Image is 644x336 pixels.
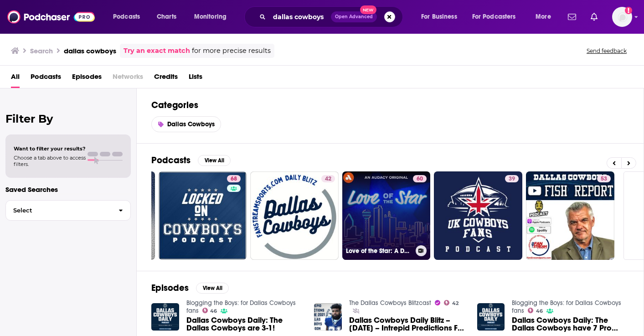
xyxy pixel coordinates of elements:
span: 53 [601,175,607,184]
h2: Episodes [151,282,189,294]
span: 68 [231,175,237,184]
p: Saved Searches [5,185,131,194]
button: open menu [188,10,238,24]
button: open menu [529,10,562,24]
a: Show notifications dropdown [587,9,601,25]
img: Dallas Cowboys Daily Blitz – 8/27/21 – Intrepid Predictions For The Dallas Cowboys In 2021 [314,303,342,331]
a: 42 [321,175,335,182]
img: User Profile [612,7,632,27]
a: 53 [526,171,614,260]
span: For Podcasters [472,10,516,23]
span: Monitoring [194,10,227,23]
a: Podcasts [31,69,61,88]
span: More [536,10,551,23]
h2: Categories [151,99,629,111]
button: open menu [415,10,469,24]
a: All [11,69,20,88]
button: Open AdvancedNew [331,11,377,22]
a: Dallas Cowboys Daily: The Dallas Cowboys have 7 Pro Bowlers [512,316,629,332]
a: Dallas Cowboys Daily Blitz – 8/27/21 – Intrepid Predictions For The Dallas Cowboys In 2021 [349,316,466,332]
button: View All [196,283,229,294]
span: 60 [417,175,423,184]
h3: Love of the Star: A Dallas Cowboys Podcast [346,247,412,255]
a: Episodes [72,69,102,88]
a: 42 [250,171,339,260]
a: Credits [154,69,178,88]
span: For Business [421,10,457,23]
span: Choose a tab above to access filters. [14,155,86,167]
button: View All [198,155,231,166]
span: Podcasts [113,10,140,23]
img: Podchaser - Follow, Share and Rate Podcasts [7,8,95,26]
a: 68 [159,171,247,260]
button: open menu [466,10,529,24]
span: 42 [325,175,331,184]
span: New [360,5,376,14]
span: 39 [509,175,515,184]
button: Select [5,200,131,221]
span: Select [6,207,111,213]
a: 46 [528,308,543,313]
span: Dallas Cowboys Daily Blitz – [DATE] – Intrepid Predictions For The Dallas Cowboys In [DATE] [349,316,466,332]
a: 60 [413,175,427,182]
a: 46 [202,308,217,313]
a: Show notifications dropdown [564,9,580,25]
span: Networks [113,69,143,88]
span: 46 [536,309,543,313]
span: 42 [452,301,459,305]
span: Open Advanced [335,15,373,19]
a: 60Love of the Star: A Dallas Cowboys Podcast [342,171,431,260]
svg: Add a profile image [625,7,632,14]
span: for more precise results [192,46,271,56]
a: The Dallas Cowboys Blitzcast [349,299,431,307]
a: Lists [189,69,202,88]
input: Search podcasts, credits, & more... [269,10,331,24]
button: Show profile menu [612,7,632,27]
button: open menu [107,10,152,24]
span: Charts [157,10,176,23]
h2: Filter By [5,112,131,125]
img: Dallas Cowboys Daily: The Dallas Cowboys have 7 Pro Bowlers [477,303,505,331]
a: Blogging the Boys: for Dallas Cowboys fans [186,299,296,315]
a: Dallas Cowboys [151,116,221,132]
div: Search podcasts, credits, & more... [253,6,412,27]
a: 68 [227,175,241,182]
img: Dallas Cowboys Daily: The Dallas Cowboys are 3-1! [151,303,179,331]
button: Send feedback [584,47,629,55]
span: 46 [210,309,217,313]
a: EpisodesView All [151,282,229,294]
span: Logged in as oliviaschaefers [612,7,632,27]
a: PodcastsView All [151,155,231,166]
a: 39 [505,175,519,182]
a: Try an exact match [124,46,190,56]
span: Want to filter your results? [14,145,86,152]
a: 53 [597,175,611,182]
h3: dallas cowboys [64,47,116,55]
a: 42 [444,300,459,305]
a: 39 [434,171,522,260]
a: Dallas Cowboys Daily: The Dallas Cowboys are 3-1! [186,316,304,332]
a: Blogging the Boys: for Dallas Cowboys fans [512,299,621,315]
h2: Podcasts [151,155,191,166]
h3: Search [30,47,53,55]
span: Dallas Cowboys [167,120,215,128]
a: Charts [151,10,182,24]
